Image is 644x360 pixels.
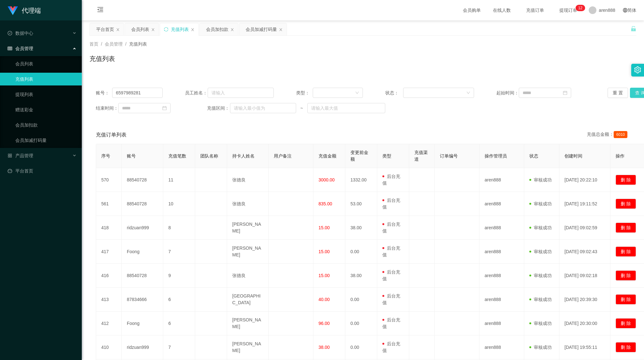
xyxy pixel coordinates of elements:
span: 起始时间： [496,90,519,96]
td: 6 [163,288,195,312]
button: 删 除 [616,318,636,328]
h1: 充值列表 [89,54,115,63]
span: 类型 [382,153,391,158]
span: 后台充值 [382,293,400,305]
i: 图标: close [230,28,234,32]
i: 图标: close [279,28,283,32]
td: [DATE] 19:55:11 [559,335,610,359]
span: 审核成功 [529,177,552,182]
td: 88540728 [122,168,163,192]
span: 员工姓名： [185,90,208,96]
td: Foong [122,312,163,335]
span: 充值列表 [129,41,147,47]
span: 后台充值 [382,246,400,257]
button: 删 除 [616,294,636,305]
td: aren888 [479,240,524,264]
span: 835.00 [318,201,332,206]
span: 操作管理员 [485,153,507,158]
i: 图标: setting [634,66,641,73]
a: 充值列表 [15,73,77,85]
span: 账号 [127,153,136,158]
span: 后台充值 [382,174,400,186]
td: 418 [96,216,122,240]
td: [DATE] 19:11:52 [559,192,610,216]
i: 图标: down [355,91,359,95]
a: 会员加减打码量 [15,134,77,147]
td: 张德良 [227,168,269,192]
td: [DATE] 20:22:10 [559,168,610,192]
input: 请输入最小值为 [230,103,296,113]
td: 561 [96,192,122,216]
td: [DATE] 20:39:30 [559,288,610,312]
span: 后台充值 [382,269,400,281]
span: 在线人数 [490,8,514,12]
i: 图标: sync [164,27,168,32]
i: 图标: close [191,28,195,32]
td: aren888 [479,335,524,359]
i: 图标: table [8,46,12,51]
span: 会员管理 [105,41,123,47]
div: 充值列表 [171,23,189,35]
button: 删 除 [616,175,636,185]
i: 图标: calendar [563,91,567,95]
span: 审核成功 [529,297,552,302]
span: / [101,41,102,47]
td: 张德良 [227,192,269,216]
td: 10 [163,192,195,216]
button: 删 除 [616,223,636,233]
td: aren888 [479,168,524,192]
div: 平台首页 [96,23,114,35]
button: 删 除 [616,342,636,352]
td: [DATE] 09:02:59 [559,216,610,240]
span: 38.00 [318,345,330,350]
td: 9 [163,264,195,288]
span: 账号： [96,90,112,96]
i: 图标: down [466,91,470,95]
td: aren888 [479,216,524,240]
i: 图标: menu-fold [89,0,111,21]
span: 15.00 [318,273,330,278]
input: 请输入 [208,88,274,98]
h1: 代理端 [22,0,41,21]
td: ridzuan999 [122,216,163,240]
span: 状态 [529,153,538,158]
span: 后台充值 [382,341,400,353]
span: 提现订单 [556,8,580,12]
td: Foong [122,240,163,264]
td: aren888 [479,312,524,335]
span: 15.00 [318,225,330,230]
i: 图标: calendar [162,106,167,110]
span: 充值渠道 [414,150,428,162]
a: 会员列表 [15,57,77,70]
span: 后台充值 [382,222,400,233]
span: 变更前金额 [350,150,368,162]
span: 类型： [296,90,313,96]
td: 417 [96,240,122,264]
td: [DATE] 09:02:18 [559,264,610,288]
td: [GEOGRAPHIC_DATA] [227,288,269,312]
span: 审核成功 [529,321,552,326]
span: 首页 [89,41,98,47]
td: 410 [96,335,122,359]
i: 图标: close [151,28,155,32]
span: 充值订单 [523,8,547,12]
button: 删 除 [616,270,636,281]
td: [DATE] 09:02:43 [559,240,610,264]
button: 重 置 [608,88,628,98]
td: 0.00 [345,288,377,312]
td: 88540728 [122,192,163,216]
td: [PERSON_NAME] [227,335,269,359]
p: 2 [580,5,583,11]
td: 8 [163,216,195,240]
span: ~ [296,105,307,112]
td: 416 [96,264,122,288]
td: [PERSON_NAME] [227,312,269,335]
span: 产品管理 [8,153,33,158]
span: 持卡人姓名 [232,153,255,158]
td: aren888 [479,192,524,216]
span: 96.00 [318,321,330,326]
i: 图标: global [623,8,627,12]
td: 53.00 [345,192,377,216]
span: 审核成功 [529,273,552,278]
td: 87834666 [122,288,163,312]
